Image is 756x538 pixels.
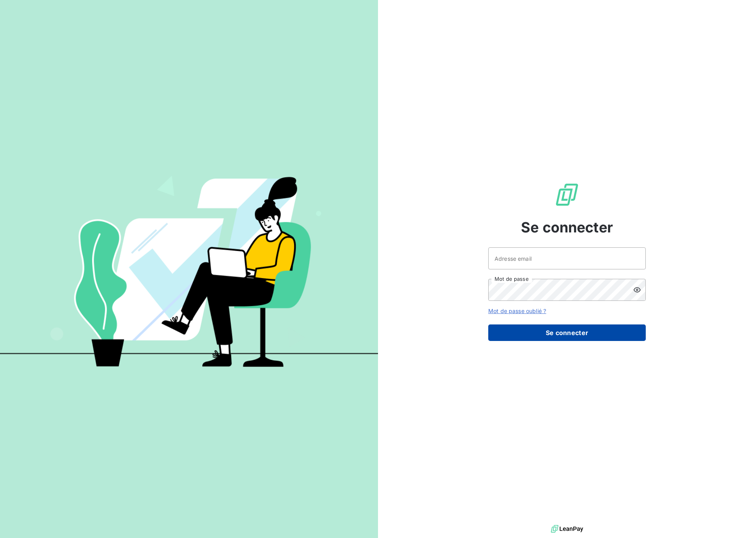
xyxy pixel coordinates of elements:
img: logo [551,523,583,535]
span: Se connecter [521,217,613,238]
img: Logo LeanPay [554,182,580,207]
input: placeholder [488,247,646,269]
a: Mot de passe oublié ? [488,308,546,314]
button: Se connecter [488,324,646,341]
